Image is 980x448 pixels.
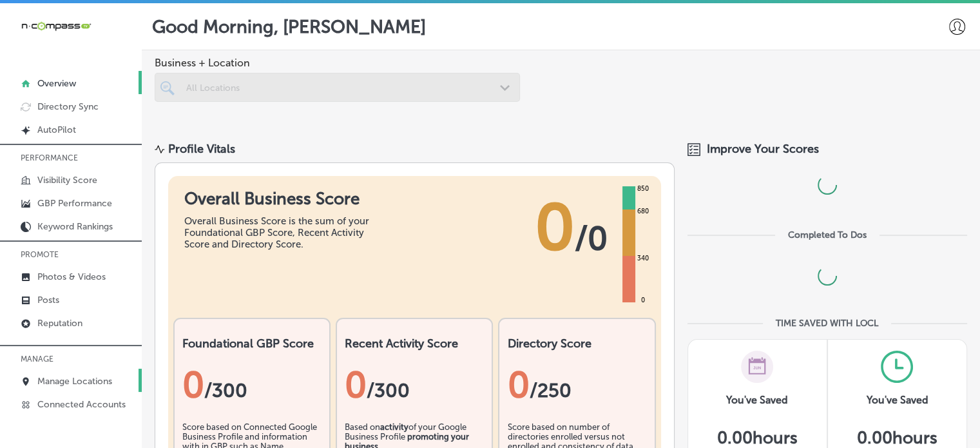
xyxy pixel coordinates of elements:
h3: You've Saved [726,394,788,406]
h5: 0.00 hours [857,428,937,448]
p: Photos & Videos [37,271,106,282]
div: 0 [182,364,322,406]
h1: Overall Business Score [184,189,378,209]
div: Profile Vitals [168,142,235,156]
div: 0 [639,295,648,306]
div: Overall Business Score is the sum of your Foundational GBP Score, Recent Activity Score and Direc... [184,215,378,250]
p: Directory Sync [37,101,99,112]
p: Reputation [37,318,82,329]
p: Good Morning, [PERSON_NAME] [152,16,426,37]
span: Business + Location [155,57,520,69]
span: 0 [535,189,575,266]
h2: Recent Activity Score [345,336,484,351]
h2: Foundational GBP Score [182,336,322,351]
div: 850 [635,184,651,194]
span: /300 [367,379,410,402]
span: / 300 [204,379,247,402]
h2: Directory Score [507,336,646,351]
img: 660ab0bf-5cc7-4cb8-ba1c-48b5ae0f18e60NCTV_CLogo_TV_Black_-500x88.png [21,20,91,32]
p: Manage Locations [37,376,112,387]
div: 680 [635,206,651,217]
h3: You've Saved [866,394,928,406]
p: Connected Accounts [37,399,126,410]
p: AutoPilot [37,124,76,135]
span: Improve Your Scores [707,142,819,156]
h5: 0.00 hours [717,428,798,448]
div: 0 [345,364,484,406]
p: Overview [37,78,76,89]
p: GBP Performance [37,198,112,209]
span: / 0 [575,219,608,258]
p: Visibility Score [37,175,97,186]
p: Posts [37,295,59,306]
div: TIME SAVED WITH LOCL [776,318,878,329]
span: /250 [529,379,571,402]
p: Keyword Rankings [37,221,113,232]
div: Completed To Dos [788,229,867,240]
b: activity [380,422,408,432]
div: 0 [507,364,646,406]
div: 340 [635,253,651,264]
